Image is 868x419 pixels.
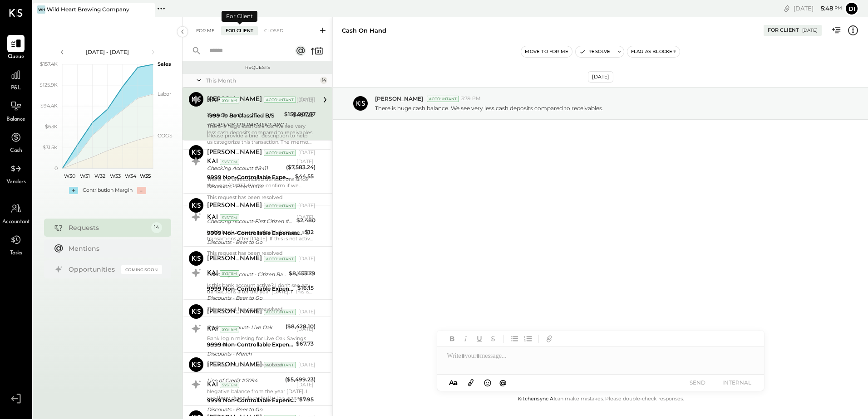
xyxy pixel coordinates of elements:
div: Coming Soon [121,265,162,274]
a: Queue [0,35,31,61]
div: Accountant [264,150,296,156]
text: W34 [124,173,136,179]
div: 14 [320,77,327,84]
div: There is huge cash balance. We see very less cash deposits compared to receivables. [207,123,316,136]
div: For Client [222,11,257,22]
div: [DATE] [298,96,316,103]
div: Checking Account-First Citizen #0193 [207,217,294,226]
div: Is this bank account active? I don't see any transactions after the year [DATE]. If this is not a... [207,282,316,295]
div: Opportunities [69,265,117,274]
div: [DATE] - [DATE] [69,48,146,56]
div: [PERSON_NAME] [207,307,262,317]
a: Tasks [0,231,31,258]
div: [DATE] [802,27,818,34]
text: Labor [158,91,171,97]
text: W33 [109,173,120,179]
div: [DATE] [298,255,316,263]
div: [DATE] [298,149,316,156]
text: $157.4K [40,61,58,67]
button: Bold [446,333,458,345]
span: 3:39 PM [461,95,481,102]
div: [PERSON_NAME] [207,361,262,370]
div: ($8,428.10) [286,322,316,331]
span: [PERSON_NAME] [375,95,423,102]
button: Flag as Blocker [627,46,680,57]
div: There are unreconciled transactions since the year [DATE]. Please confirm if we should move ahead... [207,176,316,189]
text: $94.4K [40,102,58,109]
div: [PERSON_NAME] [207,254,262,263]
span: Accountant [2,218,30,226]
div: Requests [69,223,147,232]
button: Italic [460,333,472,345]
text: W31 [80,173,90,179]
div: Accountant [264,309,296,315]
div: $152,907.57 [284,110,316,119]
div: [DATE] [298,202,316,209]
div: [PERSON_NAME] [207,148,262,157]
div: Requests [187,64,328,71]
text: $31.5K [43,144,58,151]
span: Balance [6,116,25,124]
div: Checking Account - Citizen Bank [207,270,286,279]
text: $125.9K [39,82,58,88]
a: Cash [0,129,31,155]
div: Accountant [264,97,296,103]
div: Bank login missing for Live Oak Savings account. [207,335,316,348]
a: Balance [0,97,31,124]
span: Queue [8,53,25,61]
div: Checking Account #8411 [207,164,283,173]
div: For Client [221,26,258,35]
div: Cash On Hand [207,111,281,120]
button: Unordered List [508,333,520,345]
div: [PERSON_NAME] [207,95,262,104]
button: Underline [473,333,485,345]
a: Accountant [0,200,31,226]
text: 0 [54,165,58,171]
div: Mentions [69,244,158,253]
div: copy link [782,4,791,13]
div: Accountant [264,362,296,368]
button: Strikethrough [487,333,499,345]
a: P&L [0,66,31,93]
div: [PERSON_NAME] [207,201,262,210]
text: $63K [45,123,58,130]
span: P&L [11,84,21,93]
span: Vendors [6,178,26,186]
div: Closed [260,26,288,35]
div: Accountant [264,203,296,209]
text: W32 [94,173,105,179]
a: Vendors [0,160,31,186]
div: For Client [768,27,799,34]
button: INTERNAL [719,376,755,389]
div: Is this bank account active? I don't see any transactions after [DATE]. If this is not active the... [207,229,316,242]
button: SEND [680,376,716,389]
div: Cash On Hand [342,26,386,35]
button: @ [497,377,509,388]
button: Move to for me [521,46,572,57]
div: ($7,583.24) [286,163,316,172]
button: Aa [446,378,461,388]
div: [DATE] [298,361,316,369]
div: Accountant [264,256,296,262]
button: Resolve [576,46,614,57]
div: [DATE] [298,308,316,316]
text: COGS [158,132,173,139]
text: Sales [158,61,171,67]
div: + [69,187,78,194]
div: This Month [206,77,318,84]
div: Line of Credit #7094 [207,376,282,385]
div: [DATE] [794,4,842,13]
span: a [454,378,458,387]
div: Wild Heart Brewing Company [47,5,129,13]
button: Di [844,1,859,16]
div: Accountant [427,96,459,102]
div: Contribution Margin [83,187,133,194]
button: Add URL [543,333,555,345]
span: Cash [10,147,22,155]
div: For Me [192,26,219,35]
div: $2,480 [296,216,316,225]
div: $8,453.29 [289,269,316,278]
text: W30 [64,173,75,179]
div: Negative balance from the year [DATE]. I see three deposits coded to this account which has broug... [207,388,316,401]
div: - [137,187,146,194]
